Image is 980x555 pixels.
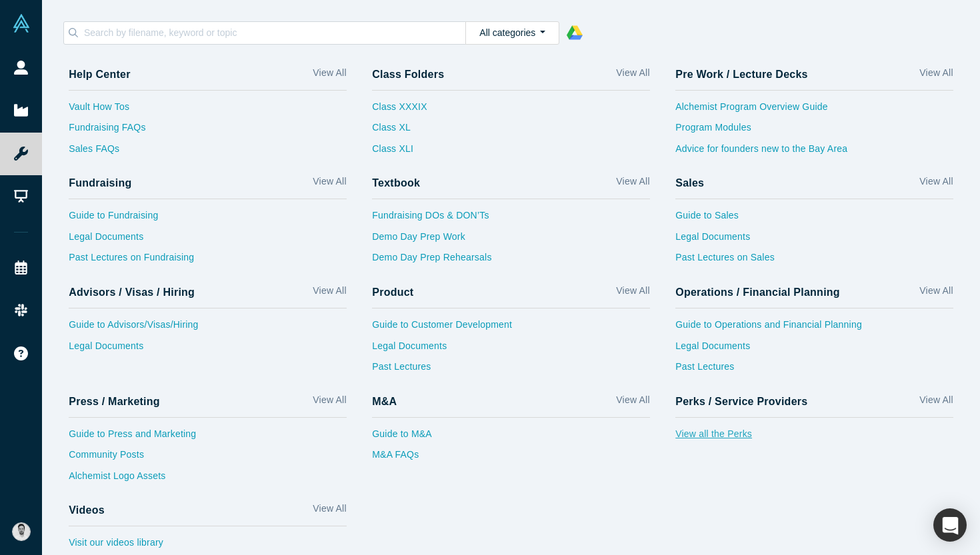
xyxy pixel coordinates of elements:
h4: Press / Marketing [69,395,160,408]
h4: Perks / Service Providers [675,395,807,408]
a: Guide to M&A [372,427,650,448]
a: Alchemist Program Overview Guide [675,100,953,121]
a: View All [919,284,953,303]
a: Sales FAQs [69,142,347,163]
h4: Textbook [372,177,420,189]
a: Past Lectures on Fundraising [69,251,347,272]
h4: Videos [69,504,105,516]
a: View All [616,393,649,412]
a: View All [919,393,953,412]
a: View All [616,66,649,85]
h4: Class Folders [372,68,444,81]
a: Guide to Sales [675,209,953,230]
a: Legal Documents [372,339,650,360]
a: Past Lectures on Sales [675,251,953,272]
a: Fundraising DOs & DON’Ts [372,209,650,230]
a: Class XLI [372,142,427,163]
a: View all the Perks [675,427,953,448]
a: Guide to Customer Development [372,318,650,339]
a: Guide to Press and Marketing [69,427,347,448]
h4: Sales [675,177,704,189]
a: View All [313,502,346,521]
a: Legal Documents [675,339,953,360]
h4: Pre Work / Lecture Decks [675,68,807,81]
a: Vault How Tos [69,100,347,121]
input: Search by filename, keyword or topic [83,24,465,41]
a: Guide to Advisors/Visas/Hiring [69,318,347,339]
h4: Help Center [69,68,130,81]
a: Guide to Operations and Financial Planning [675,318,953,339]
a: View All [919,175,953,194]
a: Demo Day Prep Rehearsals [372,251,650,272]
a: Past Lectures [372,360,650,381]
a: Community Posts [69,448,347,469]
a: Class XL [372,121,427,142]
a: View All [313,66,346,85]
h4: M&A [372,395,397,408]
a: View All [919,66,953,85]
a: Class XXXIX [372,100,427,121]
button: All categories [465,21,559,45]
h4: Operations / Financial Planning [675,286,840,298]
a: Program Modules [675,121,953,142]
a: View All [313,284,346,303]
a: Past Lectures [675,360,953,381]
a: Alchemist Logo Assets [69,469,347,490]
a: Demo Day Prep Work [372,230,650,251]
img: Manuel de Arberas's Account [12,522,31,541]
a: Legal Documents [69,230,347,251]
a: Fundraising FAQs [69,121,347,142]
a: Legal Documents [675,230,953,251]
a: View All [313,393,346,412]
a: Advice for founders new to the Bay Area [675,142,953,163]
h4: Product [372,286,413,298]
a: Legal Documents [69,339,347,360]
img: Alchemist Vault Logo [12,14,31,33]
a: View All [313,175,346,194]
a: View All [616,175,649,194]
h4: Advisors / Visas / Hiring [69,286,195,298]
h4: Fundraising [69,177,131,189]
a: M&A FAQs [372,448,650,469]
a: View All [616,284,649,303]
a: Guide to Fundraising [69,209,347,230]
